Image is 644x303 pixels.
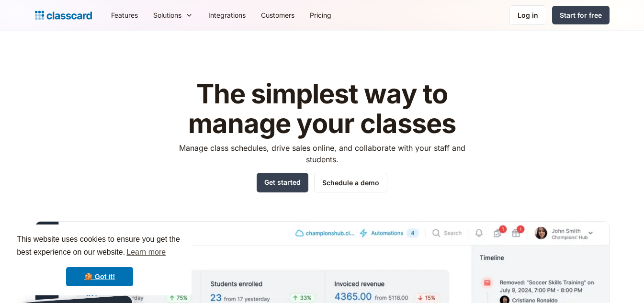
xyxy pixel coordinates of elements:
a: Pricing [302,4,339,26]
a: Features [103,4,146,26]
a: Start for free [552,6,610,24]
div: Start for free [560,10,602,20]
a: Schedule a demo [314,173,387,192]
div: Log in [518,10,538,20]
a: Integrations [201,4,253,26]
a: learn more about cookies [125,245,167,259]
div: cookieconsent [8,224,192,295]
div: Solutions [153,10,181,20]
a: Get started [257,173,308,192]
a: Logo [35,9,92,22]
span: This website uses cookies to ensure you get the best experience on our website. [17,234,182,259]
a: Log in [509,5,546,25]
a: Customers [253,4,302,26]
a: dismiss cookie message [66,267,133,286]
p: Manage class schedules, drive sales online, and collaborate with your staff and students. [170,142,474,165]
h1: The simplest way to manage your classes [170,79,474,138]
div: Solutions [146,4,201,26]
